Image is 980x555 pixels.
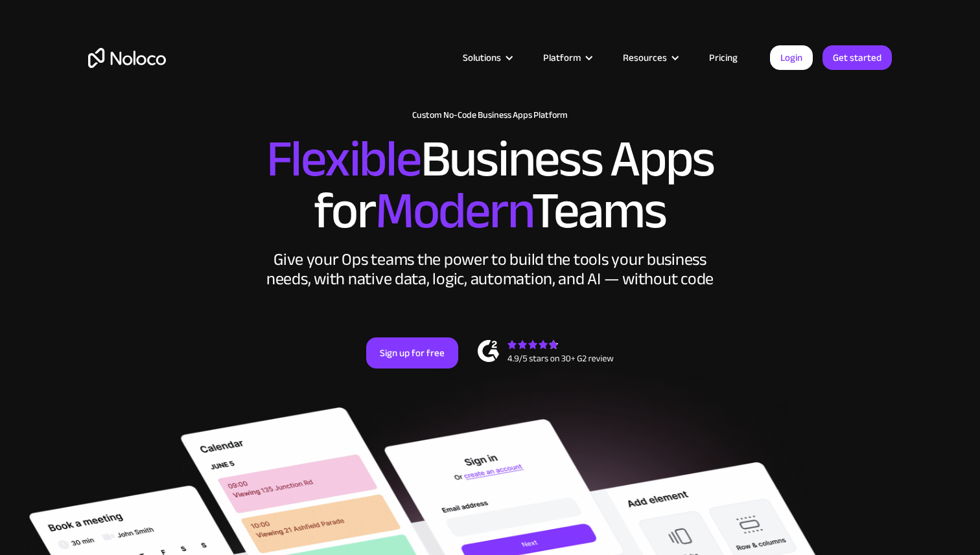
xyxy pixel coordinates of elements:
[263,250,717,289] div: Give your Ops teams the power to build the tools your business needs, with native data, logic, au...
[770,45,813,70] a: Login
[623,49,667,66] div: Resources
[375,163,531,259] span: Modern
[607,49,693,66] div: Resources
[463,49,501,66] div: Solutions
[88,133,892,237] h2: Business Apps for Teams
[447,49,527,66] div: Solutions
[543,49,581,66] div: Platform
[822,45,892,70] a: Get started
[527,49,607,66] div: Platform
[366,337,458,368] a: Sign up for free
[266,111,421,207] span: Flexible
[88,48,166,68] a: home
[693,49,754,66] a: Pricing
